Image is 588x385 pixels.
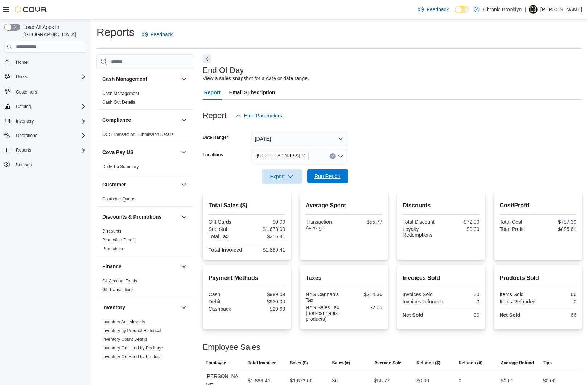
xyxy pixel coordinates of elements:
span: Catalog [13,102,86,111]
div: $989.09 [248,291,285,297]
span: Report [204,85,221,100]
div: $55.77 [345,219,382,225]
span: Operations [13,131,86,140]
span: Refunds (#) [459,360,482,366]
button: Settings [1,160,89,170]
h3: Cash Management [102,75,147,83]
a: Promotions [102,246,124,251]
button: Hide Parameters [233,108,285,123]
a: Daily Tip Summary [102,164,139,169]
button: Inventory [180,303,188,312]
label: Locations [203,152,223,158]
h3: Report [203,111,227,120]
div: 30 [443,312,480,318]
button: Next [203,54,211,63]
h2: Discounts [403,201,480,210]
div: $787.39 [539,219,576,225]
strong: Net Sold [403,312,423,318]
div: Gift Cards [209,219,246,225]
input: Dark Mode [455,6,470,13]
div: Cash [209,291,246,297]
span: Home [16,59,28,65]
a: Home [13,58,30,67]
div: Total Profit [499,226,536,232]
div: $1,889.41 [248,247,285,253]
a: Inventory On Hand by Product [102,354,161,359]
div: Subtotal [209,226,246,232]
div: Items Sold [499,291,536,297]
button: Users [13,73,30,81]
button: Catalog [13,102,34,111]
div: $1,673.00 [290,376,312,385]
div: -$72.00 [443,219,480,225]
img: Cova [15,6,47,13]
button: Cash Management [102,75,178,83]
div: NYS Cannabis Tax [305,291,342,303]
span: Total Invoiced [248,360,277,366]
div: Cash Management [96,89,194,109]
div: $55.77 [374,376,390,385]
div: 0 [539,299,576,305]
button: [DATE] [251,132,348,146]
div: NYS Sales Tax (non-cannabis products) [305,305,342,322]
span: Hide Parameters [244,112,282,119]
span: Inventory On Hand by Package [102,345,163,351]
span: Feedback [427,6,449,13]
span: [STREET_ADDRESS] [257,152,300,160]
div: 0 [459,376,461,385]
div: $0.00 [543,376,556,385]
div: Customer [96,195,194,206]
h3: End Of Day [203,66,244,75]
button: Export [262,169,302,184]
h3: Employee Sales [203,343,260,352]
span: GL Transactions [102,287,134,293]
span: Promotion Details [102,237,137,243]
button: Operations [13,131,40,140]
span: Feedback [151,31,173,38]
div: InvoicesRefunded [403,299,443,305]
div: $29.68 [248,306,285,312]
h3: Cova Pay US [102,149,133,156]
div: Total Discount [403,219,440,225]
span: Inventory by Product Historical [102,328,161,334]
nav: Complex example [4,54,86,189]
h3: Compliance [102,116,131,124]
div: 30 [332,376,338,385]
span: OCS Transaction Submission Details [102,132,174,137]
p: [PERSON_NAME] [540,5,582,14]
button: Customer [102,181,178,188]
h2: Average Spent [305,201,382,210]
span: Users [16,74,27,80]
button: Compliance [180,116,188,124]
div: $0.00 [443,226,480,232]
div: Finance [96,277,194,297]
a: Cash Management [102,91,139,96]
span: Home [13,58,86,67]
button: Cova Pay US [102,149,178,156]
div: $216.41 [248,233,285,239]
div: Invoices Sold [403,291,440,297]
button: Operations [1,131,89,141]
span: Employee [206,360,226,366]
span: Tips [543,360,552,366]
span: Load All Apps in [GEOGRAPHIC_DATA] [20,24,86,38]
div: $1,889.41 [248,376,270,385]
span: GL Account Totals [102,278,137,284]
span: 483 3rd Ave [254,152,309,160]
button: Reports [13,146,34,154]
p: | [525,5,526,14]
strong: Total Invoiced [209,247,242,253]
button: Customer [180,180,188,189]
span: Email Subscription [229,85,275,100]
span: Run Report [314,173,341,180]
span: Average Sale [374,360,402,366]
a: GL Transactions [102,287,134,292]
button: Compliance [102,116,178,124]
button: Run Report [307,169,348,183]
h3: Discounts & Promotions [102,213,161,220]
button: Catalog [1,102,89,112]
div: Transaction Average [305,219,342,231]
div: Total Cost [499,219,536,225]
